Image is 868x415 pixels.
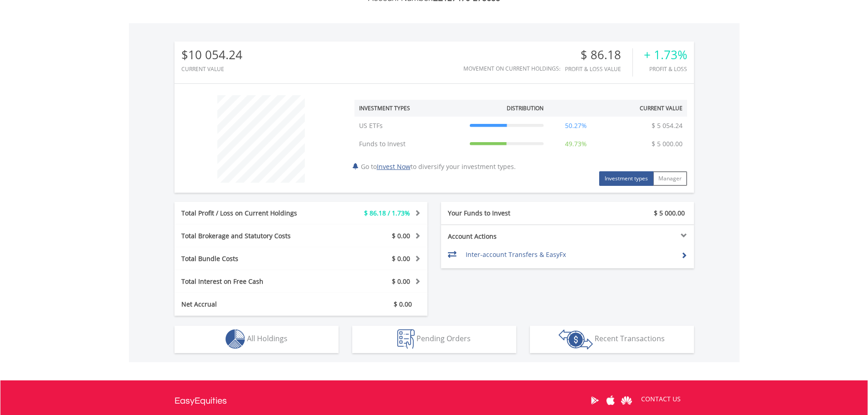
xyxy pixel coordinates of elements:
div: $10 054.24 [181,48,242,61]
th: Investment Types [354,100,465,117]
td: Funds to Invest [354,135,465,153]
div: + 1.73% [644,48,687,61]
img: transactions-zar-wht.png [559,329,593,349]
button: Manager [653,171,687,186]
td: $ 5 000.00 [647,135,687,153]
div: Total Bundle Costs [175,254,322,263]
td: $ 5 054.24 [647,117,687,135]
div: Total Interest on Free Cash [175,277,322,286]
span: Pending Orders [416,333,471,343]
div: Account Actions [441,232,568,241]
div: Profit & Loss Value [565,66,632,72]
td: 49.73% [548,135,604,153]
button: Recent Transactions [530,326,694,353]
span: $ 0.00 [392,254,410,263]
div: Distribution [507,104,544,112]
div: Go to to diversify your investment types. [348,91,694,186]
td: 50.27% [548,117,604,135]
button: Investment types [599,171,653,186]
div: Net Accrual [175,300,322,309]
div: Movement on Current Holdings: [463,66,560,72]
div: Total Profit / Loss on Current Holdings [175,209,322,218]
a: Invest Now [377,162,411,171]
th: Current Value [604,100,687,117]
div: Your Funds to Invest [441,209,568,218]
a: Huawei [619,386,635,415]
div: Total Brokerage and Statutory Costs [175,231,322,241]
span: $ 0.00 [392,231,410,240]
div: CURRENT VALUE [181,66,242,72]
span: $ 5 000.00 [654,209,685,217]
span: $ 86.18 / 1.73% [364,209,410,217]
a: CONTACT US [635,386,687,412]
span: $ 0.00 [394,300,412,308]
td: US ETFs [354,117,465,135]
span: Recent Transactions [595,333,665,343]
img: holdings-wht.png [226,329,245,349]
span: All Holdings [247,333,288,343]
button: All Holdings [175,326,339,353]
a: Google Play [587,386,603,415]
td: Inter-account Transfers & EasyFx [466,248,674,261]
div: Profit & Loss [644,66,687,72]
img: pending_instructions-wht.png [397,329,415,349]
span: $ 0.00 [392,277,410,286]
div: $ 86.18 [565,48,632,61]
a: Apple [603,386,619,415]
button: Pending Orders [352,326,516,353]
